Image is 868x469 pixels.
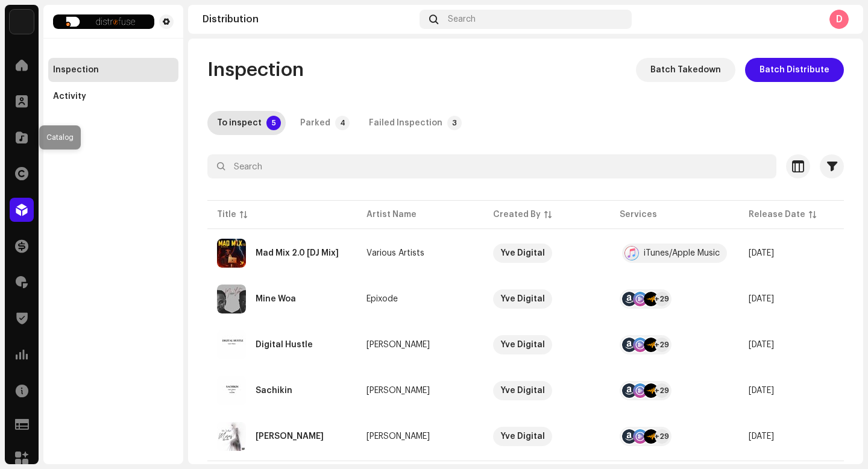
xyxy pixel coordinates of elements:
[655,429,669,444] div: +29
[366,432,474,441] span: Yaa Jackson
[366,295,398,303] div: Epixode
[366,341,430,349] div: [PERSON_NAME]
[217,330,246,359] img: c602ed8e-c231-4bbd-91d5-4742be6a799a
[256,432,324,441] div: Moses
[217,239,246,268] img: 3197ce90-23a8-4ab7-b78f-1ecc471d50a8
[366,249,424,257] div: Various Artists
[335,116,350,130] p-badge: 4
[217,285,246,313] img: 8afd7206-b030-41c5-89e8-76f338eaedf3
[366,432,430,441] div: [PERSON_NAME]
[10,10,34,34] img: d2aa0cbd-a7c5-4415-a2db-d89cbbfee7ff
[500,244,545,263] div: Yve Digital
[749,386,774,395] span: Jul 5, 2025
[207,58,304,82] span: Inspection
[500,335,545,354] div: Yve Digital
[655,338,669,352] div: +29
[655,383,669,398] div: +29
[500,427,545,446] div: Yve Digital
[256,295,296,303] div: Mine Woa
[300,111,330,135] div: Parked
[644,249,720,257] div: iTunes/Apple Music
[53,65,99,75] div: Inspection
[366,341,474,349] span: Larry Prince
[655,292,669,306] div: +29
[366,249,474,257] span: Various Artists
[493,289,600,309] span: Yve Digital
[749,249,774,257] span: Jun 20, 2025
[493,244,600,263] span: Yve Digital
[366,386,474,395] span: Larry Prince
[493,427,600,446] span: Yve Digital
[500,289,545,309] div: Yve Digital
[53,14,154,29] img: bea61e71-5bc5-4e4c-ab5c-4fff531d6018
[749,295,774,303] span: Jul 19, 2025
[53,92,86,101] div: Activity
[369,111,442,135] div: Failed Inspection
[759,58,829,82] span: Batch Distribute
[650,58,721,82] span: Batch Takedown
[366,295,474,303] span: Epixode
[493,381,600,400] span: Yve Digital
[207,154,776,178] input: Search
[749,341,774,349] span: Jul 5, 2025
[448,14,476,24] span: Search
[493,209,541,221] div: Created By
[217,376,246,405] img: a0f99267-c92d-4bdb-acca-d5f8b01a5add
[829,10,849,29] div: D
[203,14,415,24] div: Distribution
[749,209,805,221] div: Release Date
[217,209,236,221] div: Title
[256,341,313,349] div: Digital Hustle
[217,111,262,135] div: To inspect
[256,249,339,257] div: Mad Mix 2.0 [DJ Mix]
[745,58,844,82] button: Batch Distribute
[366,386,430,395] div: [PERSON_NAME]
[217,422,246,451] img: a5672ab4-349b-47d3-9c24-e291ae71a7b7
[636,58,735,82] button: Batch Takedown
[447,116,462,130] p-badge: 3
[266,116,281,130] p-badge: 5
[256,386,292,395] div: Sachikin
[48,58,178,82] re-m-nav-item: Inspection
[500,381,545,400] div: Yve Digital
[48,84,178,109] re-m-nav-item: Activity
[749,432,774,441] span: Jun 6, 2025
[493,335,600,354] span: Yve Digital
